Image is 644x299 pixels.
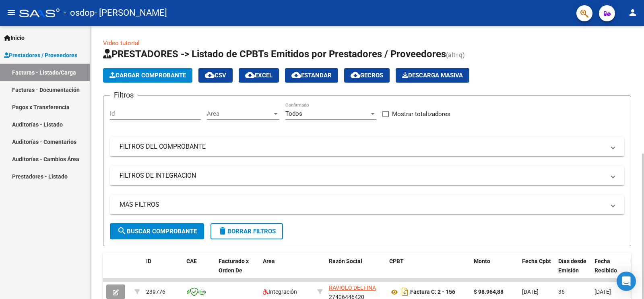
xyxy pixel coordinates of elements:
mat-icon: cloud_download [205,70,215,80]
mat-icon: cloud_download [245,70,255,80]
button: Borrar Filtros [211,223,283,239]
span: Integración [263,289,297,295]
span: EXCEL [245,72,272,79]
span: Estandar [291,72,332,79]
span: Fecha Recibido [594,258,617,274]
span: Prestadores / Proveedores [4,51,77,60]
span: Facturado x Orden De [219,258,249,274]
span: PRESTADORES -> Listado de CPBTs Emitidos por Prestadores / Proveedores [103,48,446,60]
datatable-header-cell: Fecha Recibido [591,253,627,288]
span: Cargar Comprobante [109,72,186,79]
datatable-header-cell: CPBT [386,253,471,288]
span: Razón Social [329,258,362,264]
h3: Filtros [110,89,138,101]
span: Descarga Masiva [402,72,463,79]
button: Gecros [344,68,390,83]
span: CAE [186,258,197,264]
mat-icon: person [628,8,638,17]
span: ID [146,258,151,264]
span: Inicio [4,33,25,42]
mat-panel-title: FILTROS DE INTEGRACION [120,171,605,180]
app-download-masive: Descarga masiva de comprobantes (adjuntos) [396,68,469,83]
span: [DATE] [594,289,611,295]
span: - osdop [64,4,95,22]
span: Fecha Cpbt [522,258,551,264]
mat-icon: search [117,226,127,236]
a: Video tutorial [103,39,140,47]
button: EXCEL [239,68,279,83]
datatable-header-cell: CAE [183,253,215,288]
mat-icon: cloud_download [351,70,360,80]
span: [DATE] [522,289,539,295]
span: 36 [558,289,565,295]
strong: Factura C: 2 - 156 [410,289,455,295]
span: Borrar Filtros [218,228,276,235]
button: Cargar Comprobante [103,68,192,83]
span: 239776 [146,289,165,295]
mat-expansion-panel-header: FILTROS DE INTEGRACION [110,166,624,185]
span: (alt+q) [446,51,465,59]
datatable-header-cell: Fecha Cpbt [519,253,555,288]
span: Días desde Emisión [558,258,586,274]
span: CPBT [389,258,404,264]
span: Monto [474,258,490,264]
div: Open Intercom Messenger [617,272,636,291]
span: Area [207,110,272,117]
button: Descarga Masiva [396,68,469,83]
datatable-header-cell: Monto [471,253,519,288]
button: CSV [198,68,233,83]
mat-icon: delete [218,226,227,236]
datatable-header-cell: Razón Social [326,253,386,288]
span: RAVIOLO DELFINA [329,284,376,291]
mat-expansion-panel-header: MAS FILTROS [110,195,624,214]
button: Estandar [285,68,338,83]
mat-panel-title: MAS FILTROS [120,200,605,209]
strong: $ 98.964,88 [474,289,504,295]
span: - [PERSON_NAME] [95,4,167,22]
button: Buscar Comprobante [110,223,204,239]
datatable-header-cell: Días desde Emisión [555,253,591,288]
span: Area [263,258,275,264]
datatable-header-cell: ID [143,253,183,288]
mat-icon: menu [6,8,16,17]
span: Gecros [351,72,383,79]
datatable-header-cell: Area [260,253,314,288]
mat-panel-title: FILTROS DEL COMPROBANTE [120,142,605,151]
span: Mostrar totalizadores [392,109,450,119]
span: CSV [205,72,226,79]
datatable-header-cell: Facturado x Orden De [215,253,260,288]
span: Buscar Comprobante [117,228,197,235]
mat-icon: cloud_download [291,70,301,80]
span: Todos [285,110,302,117]
i: Descargar documento [400,285,410,298]
mat-expansion-panel-header: FILTROS DEL COMPROBANTE [110,137,624,156]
